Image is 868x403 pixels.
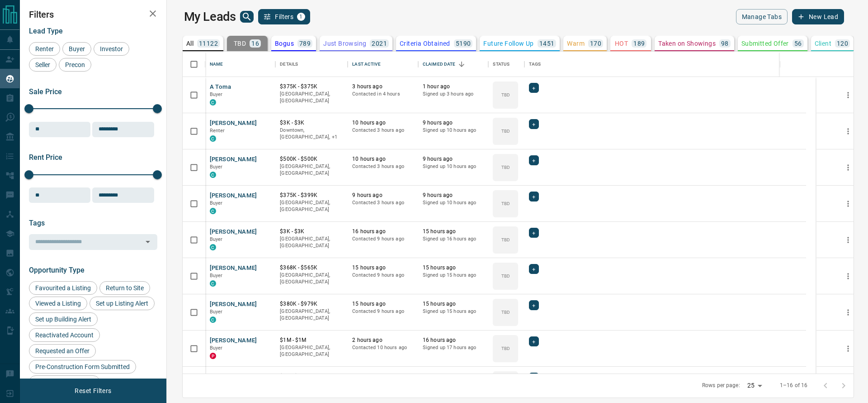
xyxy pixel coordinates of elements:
[29,328,100,342] div: Reactivated Account
[32,300,84,307] span: Viewed a Listing
[741,40,789,47] p: Submitted Offer
[210,373,257,381] button: [PERSON_NAME]
[280,127,343,141] p: Toronto
[529,52,541,77] div: Tags
[352,199,414,206] p: Contacted 3 hours ago
[210,192,257,200] button: [PERSON_NAME]
[423,300,484,308] p: 15 hours ago
[532,337,535,346] span: +
[532,120,535,129] span: +
[841,197,855,211] button: more
[210,345,223,351] span: Buyer
[352,52,380,77] div: Last Active
[532,83,535,92] span: +
[97,45,126,53] span: Investor
[423,272,484,279] p: Signed up 15 hours ago
[29,219,45,227] span: Tags
[29,266,85,274] span: Opportunity Type
[210,128,225,134] span: Renter
[210,91,223,97] span: Buyer
[210,309,223,315] span: Buyer
[352,336,414,344] p: 2 hours ago
[488,52,524,77] div: Status
[352,119,414,127] p: 10 hours ago
[567,40,585,47] p: Warm
[590,40,601,47] p: 170
[352,192,414,199] p: 9 hours ago
[280,344,343,358] p: [GEOGRAPHIC_DATA], [GEOGRAPHIC_DATA]
[532,228,535,237] span: +
[29,153,62,162] span: Rent Price
[352,344,414,351] p: Contacted 10 hours ago
[423,373,484,380] p: 16 hours ago
[210,119,257,128] button: [PERSON_NAME]
[280,163,343,177] p: [GEOGRAPHIC_DATA], [GEOGRAPHIC_DATA]
[29,281,97,295] div: Favourited a Listing
[210,200,223,206] span: Buyer
[29,312,98,326] div: Set up Building Alert
[275,40,294,47] p: Bogus
[210,336,257,345] button: [PERSON_NAME]
[210,135,216,142] div: condos.ca
[423,163,484,170] p: Signed up 10 hours ago
[815,40,831,47] p: Client
[352,228,414,235] p: 16 hours ago
[633,40,645,47] p: 189
[400,40,450,47] p: Criteria Obtained
[841,342,855,355] button: more
[524,52,806,77] div: Tags
[280,91,343,105] p: [GEOGRAPHIC_DATA], [GEOGRAPHIC_DATA]
[423,119,484,127] p: 9 hours ago
[423,192,484,199] p: 9 hours ago
[69,383,117,398] button: Reset Filters
[298,14,304,20] span: 1
[210,155,257,164] button: [PERSON_NAME]
[352,264,414,272] p: 15 hours ago
[423,336,484,344] p: 16 hours ago
[32,331,97,339] span: Reactivated Account
[792,9,844,24] button: New Lead
[32,363,133,370] span: Pre-Construction Form Submitted
[841,233,855,247] button: more
[423,235,484,243] p: Signed up 16 hours ago
[529,264,538,274] div: +
[66,45,88,53] span: Buyer
[841,125,855,138] button: more
[210,244,216,250] div: condos.ca
[62,61,88,68] span: Precon
[142,235,154,248] button: Open
[352,127,414,134] p: Contacted 3 hours ago
[29,87,62,96] span: Sale Price
[210,353,216,359] div: property.ca
[29,42,60,56] div: Renter
[280,155,343,163] p: $500K - $500K
[280,264,343,272] p: $368K - $565K
[29,297,87,310] div: Viewed a Listing
[780,382,807,389] p: 1–16 of 16
[210,273,223,278] span: Buyer
[210,52,223,77] div: Name
[423,155,484,163] p: 9 hours ago
[29,9,157,20] h2: Filters
[348,52,418,77] div: Last Active
[455,58,468,71] button: Sort
[32,347,93,355] span: Requested an Offer
[62,42,91,56] div: Buyer
[501,236,510,243] p: TBD
[658,40,716,47] p: Taken on Showings
[258,9,310,24] button: Filters1
[29,344,96,358] div: Requested an Offer
[94,42,129,56] div: Investor
[529,300,538,310] div: +
[99,281,150,295] div: Return to Site
[423,199,484,206] p: Signed up 10 hours ago
[210,83,231,91] button: A Toma
[501,273,510,279] p: TBD
[352,373,414,380] p: 16 hours ago
[532,156,535,165] span: +
[280,308,343,322] p: [GEOGRAPHIC_DATA], [GEOGRAPHIC_DATA]
[210,280,216,287] div: condos.ca
[93,300,151,307] span: Set up Listing Alert
[275,52,348,77] div: Details
[323,40,366,47] p: Just Browsing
